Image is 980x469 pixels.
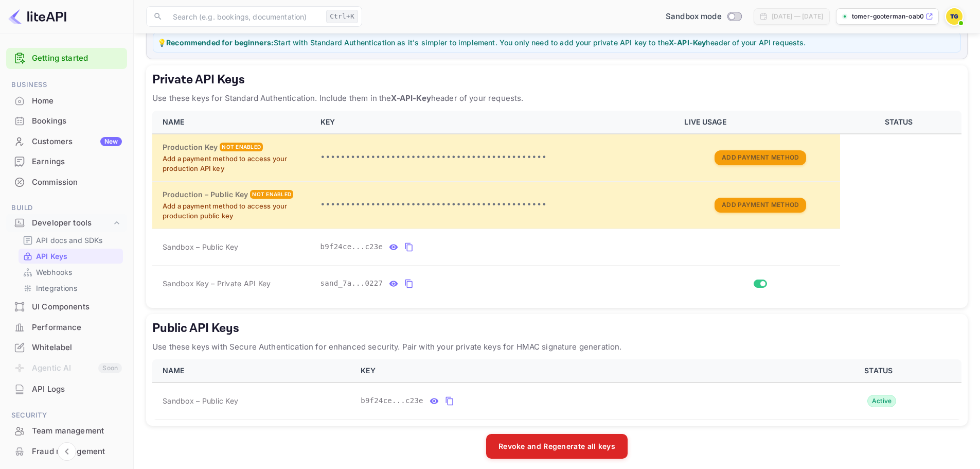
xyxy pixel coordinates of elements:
[32,425,122,437] div: Team management
[23,267,119,277] a: Webhooks
[666,11,722,23] span: Sandbox mode
[163,279,271,288] span: Sandbox Key – Private API Key
[19,249,123,264] div: API Keys
[840,111,961,134] th: STATUS
[19,233,123,248] div: API docs and SDKs
[58,442,76,461] button: Collapse navigation
[715,198,806,213] button: Add Payment Method
[36,251,67,262] p: API Keys
[6,379,127,398] a: API Logs
[6,214,127,232] div: Developer tools
[6,132,127,151] a: CustomersNew
[6,91,127,111] div: Home
[6,379,127,399] div: API Logs
[19,265,123,280] div: Webhooks
[678,111,840,134] th: LIVE USAGE
[163,189,248,200] h6: Production – Public Key
[662,11,745,23] div: Switch to Production mode
[152,111,961,302] table: private api keys table
[6,132,127,152] div: CustomersNew
[250,190,293,199] div: Not enabled
[163,201,308,221] p: Add a payment method to access your production public key
[152,72,961,88] h5: Private API Keys
[152,359,961,420] table: public api keys table
[32,177,122,188] div: Commission
[314,111,679,134] th: KEY
[354,359,799,383] th: KEY
[100,137,122,146] div: New
[36,235,103,246] p: API docs and SDKs
[166,38,274,47] strong: Recommended for beginners:
[157,37,956,48] p: 💡 Start with Standard Authentication as it's simpler to implement. You only need to add your priv...
[320,151,672,164] p: •••••••••••••••••••••••••••••••••••••••••••••
[6,442,127,462] div: Fraud management
[32,136,122,148] div: Customers
[320,241,383,252] span: b9f24ce...c23e
[6,172,127,192] a: Commission
[6,338,127,358] div: Whitelabel
[6,91,127,110] a: Home
[715,200,806,209] a: Add Payment Method
[152,359,354,383] th: NAME
[6,442,127,461] a: Fraud management
[6,318,127,338] div: Performance
[32,342,122,354] div: Whitelabel
[867,395,897,407] div: Active
[152,341,961,353] p: Use these keys with Secure Authentication for enhanced security. Pair with your private keys for ...
[6,421,127,441] div: Team management
[715,150,806,165] button: Add Payment Method
[799,359,961,383] th: STATUS
[23,251,119,262] a: API Keys
[163,241,238,252] span: Sandbox – Public Key
[6,338,127,357] a: Whitelabel
[326,10,358,23] div: Ctrl+K
[32,322,122,334] div: Performance
[6,152,127,172] div: Earnings
[6,48,127,69] div: Getting started
[32,301,122,313] div: UI Components
[23,283,119,293] a: Integrations
[152,320,961,337] h5: Public API Keys
[32,115,122,127] div: Bookings
[32,53,122,64] a: Getting started
[6,111,127,130] a: Bookings
[715,152,806,161] a: Add Payment Method
[6,172,127,193] div: Commission
[163,142,218,153] h6: Production Key
[167,6,322,27] input: Search (e.g. bookings, documentation)
[163,154,308,174] p: Add a payment method to access your production API key
[19,281,123,296] div: Integrations
[32,95,122,107] div: Home
[391,93,431,103] strong: X-API-Key
[6,421,127,440] a: Team management
[361,395,423,406] span: b9f24ce...c23e
[320,199,672,211] p: •••••••••••••••••••••••••••••••••••••••••••••
[6,318,127,337] a: Performance
[6,152,127,171] a: Earnings
[852,12,923,21] p: tomer-gooterman-oab0e....
[36,267,72,277] p: Webhooks
[6,111,127,131] div: Bookings
[32,446,122,458] div: Fraud management
[32,384,122,395] div: API Logs
[320,278,383,289] span: sand_7a...0227
[152,92,961,105] p: Use these keys for Standard Authentication. Include them in the header of your requests.
[772,12,823,21] div: [DATE] — [DATE]
[163,395,238,406] span: Sandbox – Public Key
[6,202,127,214] span: Build
[946,8,963,25] img: Tomer Gooterman
[6,79,127,91] span: Business
[36,283,77,293] p: Integrations
[6,297,127,316] a: UI Components
[6,297,127,317] div: UI Components
[486,434,628,459] button: Revoke and Regenerate all keys
[8,8,66,25] img: LiteAPI logo
[669,38,706,47] strong: X-API-Key
[32,217,112,229] div: Developer tools
[6,410,127,421] span: Security
[152,111,314,134] th: NAME
[32,156,122,168] div: Earnings
[220,143,263,151] div: Not enabled
[23,235,119,246] a: API docs and SDKs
